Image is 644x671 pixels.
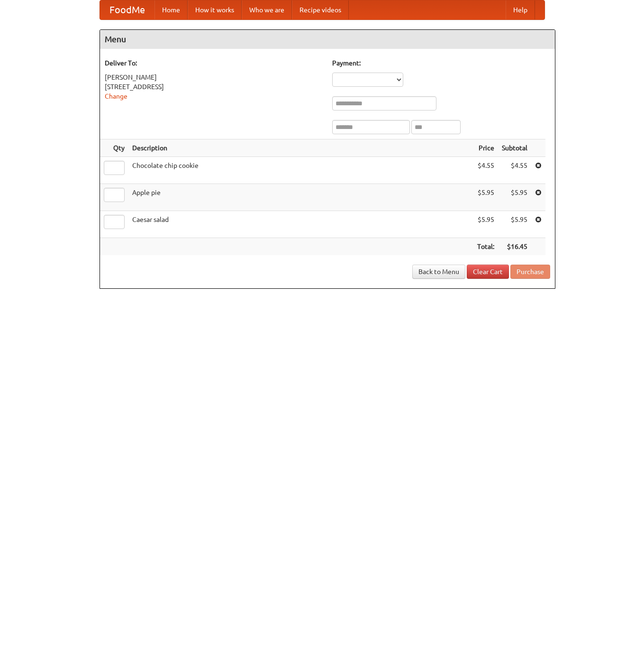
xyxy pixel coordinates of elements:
[100,139,128,157] th: Qty
[473,184,498,211] td: $5.95
[188,0,242,19] a: How it works
[498,184,531,211] td: $5.95
[498,238,531,256] th: $16.45
[154,0,188,19] a: Home
[100,30,555,49] h4: Menu
[242,0,292,19] a: Who we are
[332,58,550,68] h5: Payment:
[105,73,323,82] div: [PERSON_NAME]
[128,139,473,157] th: Description
[473,139,498,157] th: Price
[467,265,509,279] a: Clear Cart
[498,157,531,184] td: $4.55
[412,265,465,279] a: Back to Menu
[473,211,498,238] td: $5.95
[498,211,531,238] td: $5.95
[105,58,323,68] h5: Deliver To:
[128,184,473,211] td: Apple pie
[498,139,531,157] th: Subtotal
[105,92,127,100] a: Change
[105,82,323,92] div: [STREET_ADDRESS]
[128,211,473,238] td: Caesar salad
[473,238,498,256] th: Total:
[100,0,154,19] a: FoodMe
[292,0,349,19] a: Recipe videos
[506,0,535,19] a: Help
[128,157,473,184] td: Chocolate chip cookie
[510,265,550,279] button: Purchase
[473,157,498,184] td: $4.55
